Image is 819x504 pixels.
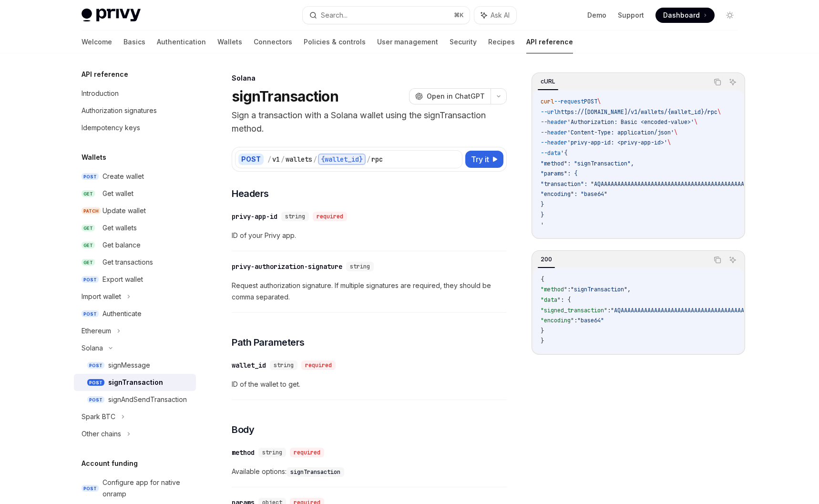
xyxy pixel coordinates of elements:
span: Request authorization signature. If multiple signatures are required, they should be comma separa... [232,280,507,303]
div: Other chains [82,428,121,440]
span: "params": { [541,170,577,177]
a: Dashboard [655,8,715,23]
a: Authentication [157,31,206,53]
div: wallets [286,154,312,164]
a: Support [618,10,644,20]
span: GET [82,242,95,249]
span: Open in ChatGPT [427,92,485,101]
div: required [313,212,347,221]
a: Recipes [488,31,515,53]
span: "data" [541,296,561,304]
span: string [350,263,370,270]
span: ⌘ K [454,11,464,19]
span: POST [82,276,99,283]
div: Import wallet [82,291,121,302]
span: --data [541,149,561,157]
div: Spark BTC [82,411,115,422]
div: v1 [272,154,280,164]
span: --header [541,139,567,146]
a: GETGet transactions [74,254,196,271]
button: Copy the contents from the code block [711,76,724,88]
span: \ [667,139,671,146]
span: string [274,361,294,369]
span: 'Content-Type: application/json' [567,129,674,136]
span: Ask AI [491,10,510,20]
span: 'Authorization: Basic <encoded-value>' [567,118,694,126]
div: Search... [321,10,348,21]
button: Copy the contents from the code block [711,254,724,266]
span: POST [82,485,99,492]
span: --header [541,118,567,126]
span: POST [82,310,99,318]
span: https://[DOMAIN_NAME]/v1/wallets/{wallet_id}/rpc [557,108,717,116]
div: / [267,154,271,164]
span: string [285,213,305,220]
div: privy-authorization-signature [232,262,342,271]
button: Toggle dark mode [722,8,737,23]
a: Basics [123,31,145,53]
h5: API reference [82,69,128,80]
a: POSTConfigure app for native onramp [74,474,196,503]
div: Introduction [82,88,119,99]
div: signTransaction [108,377,163,388]
a: Policies & controls [304,31,366,53]
span: "base64" [577,317,604,324]
div: / [367,154,370,164]
span: Body [232,423,254,436]
div: method [232,448,255,457]
h5: Wallets [82,152,106,163]
a: Demo [587,10,606,20]
div: cURL [538,76,558,87]
span: \ [597,98,601,105]
div: signMessage [108,360,150,371]
div: Create wallet [102,171,144,182]
div: signAndSendTransaction [108,394,187,405]
a: GETGet wallet [74,185,196,202]
a: Introduction [74,85,196,102]
span: } [541,211,544,219]
span: "signed_transaction" [541,307,607,314]
span: ID of the wallet to get. [232,379,507,390]
div: rpc [371,154,383,164]
div: privy-app-id [232,212,277,221]
span: } [541,327,544,335]
div: required [301,360,336,370]
code: signTransaction [287,467,344,477]
a: POSTsignAndSendTransaction [74,391,196,408]
a: Idempotency keys [74,119,196,136]
div: / [281,154,285,164]
span: "encoding": "base64" [541,190,607,198]
span: GET [82,190,95,197]
span: --url [541,108,557,116]
div: required [290,448,324,457]
div: Solana [232,73,507,83]
button: Search...⌘K [303,7,470,24]
span: \ [694,118,697,126]
a: Authorization signatures [74,102,196,119]
span: ID of your Privy app. [232,230,507,241]
span: } [541,201,544,208]
div: wallet_id [232,360,266,370]
a: GETGet wallets [74,219,196,237]
span: POST [87,362,104,369]
div: Get balance [102,239,141,251]
span: Available options: [232,466,507,477]
a: POSTAuthenticate [74,305,196,322]
span: "method": "signTransaction", [541,160,634,167]
span: GET [82,225,95,232]
span: string [262,449,282,456]
div: Solana [82,342,103,354]
span: --header [541,129,567,136]
span: Dashboard [663,10,700,20]
div: 200 [538,254,555,265]
span: \ [674,129,677,136]
span: "method" [541,286,567,293]
a: POSTsignTransaction [74,374,196,391]
span: : { [561,296,571,304]
h1: signTransaction [232,88,338,105]
a: GETGet balance [74,237,196,254]
div: / [313,154,317,164]
span: POST [584,98,597,105]
div: Authorization signatures [82,105,157,116]
div: Get transactions [102,257,153,268]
